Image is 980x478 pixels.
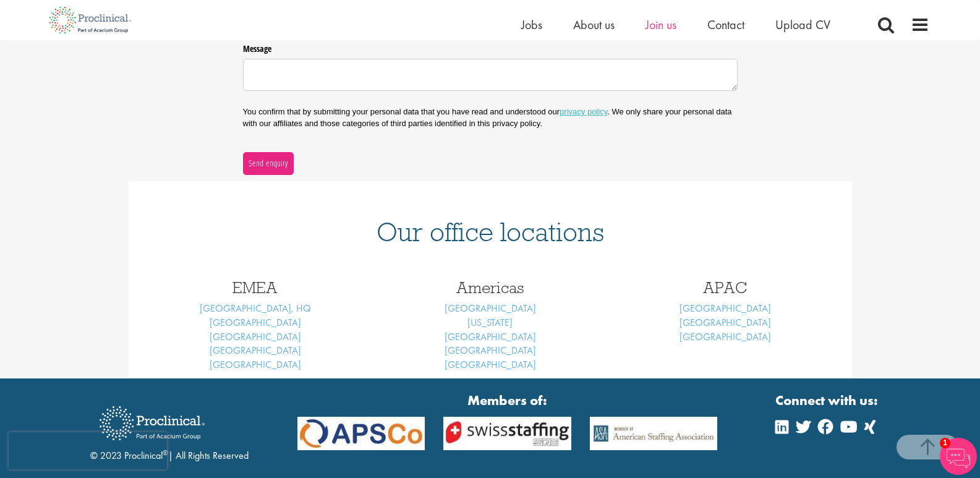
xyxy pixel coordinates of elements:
a: [GEOGRAPHIC_DATA] [210,316,301,329]
label: Message [243,39,738,55]
h3: Americas [382,280,599,296]
a: [GEOGRAPHIC_DATA] [210,330,301,343]
span: 1 [940,438,950,448]
a: [GEOGRAPHIC_DATA] [210,358,301,371]
iframe: reCAPTCHA [9,432,167,469]
img: Proclinical Recruitment [90,398,214,449]
img: APSCo [434,417,581,451]
a: About us [573,17,615,33]
a: [GEOGRAPHIC_DATA] [445,358,536,371]
a: [GEOGRAPHIC_DATA] [445,344,536,357]
button: Send enquiry [243,152,294,174]
a: [GEOGRAPHIC_DATA] [680,302,771,315]
span: Send enquiry [248,156,288,170]
strong: Members of: [297,391,718,410]
p: You confirm that by submitting your personal data that you have read and understood our . We only... [243,106,738,129]
a: [GEOGRAPHIC_DATA] [680,330,771,343]
a: Jobs [521,17,542,33]
img: Chatbot [940,438,977,475]
strong: Connect with us: [775,391,880,410]
a: Contact [707,17,744,33]
a: [GEOGRAPHIC_DATA] [445,330,536,343]
a: Upload CV [775,17,830,33]
a: [GEOGRAPHIC_DATA] [210,344,301,357]
h3: EMEA [147,280,364,296]
a: Join us [646,17,676,33]
a: privacy policy [560,107,607,116]
a: [GEOGRAPHIC_DATA] [445,302,536,315]
img: APSCo [288,417,435,451]
h3: APAC [617,280,833,296]
img: APSCo [581,417,727,451]
div: © 2023 Proclinical | All Rights Reserved [90,397,249,463]
h1: Our office locations [147,218,833,245]
a: [GEOGRAPHIC_DATA] [680,316,771,329]
a: [GEOGRAPHIC_DATA], HQ [200,302,311,315]
a: [US_STATE] [467,316,513,329]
